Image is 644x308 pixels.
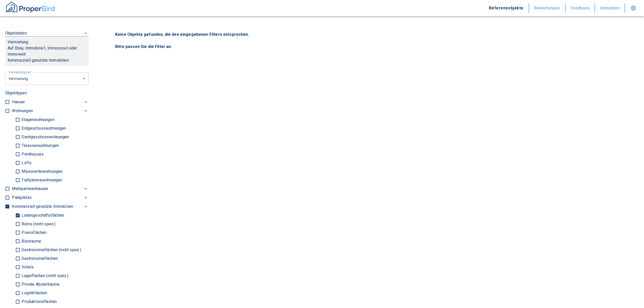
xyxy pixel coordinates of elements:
[12,195,32,201] p: Parkplätze
[5,30,27,36] p: Objektdaten
[20,291,47,295] p: Logitikflächen
[8,39,28,45] p: Vermietung
[12,107,89,115] div: Wohnungen
[5,72,89,85] div: letzte 6 Monate
[115,31,623,50] p: Keine Objekte gefunden, die den eingegebenen Filtern entsprechen. Bitte passen Sie die Filter an.
[20,118,54,122] p: Etagenwohnungen
[20,169,63,174] p: Maisonettewohnungen
[529,3,566,13] button: Bewertungen
[12,186,48,192] p: Mehrparteienhäuser
[20,274,68,278] p: Lagerflächen (nicht spez.)
[12,184,89,193] div: Mehrparteienhäuser
[20,144,59,148] p: Terassenwohnungen
[20,265,34,269] p: Hotels
[20,248,81,252] p: Gastronomieflächen (nicht spez.)
[5,25,89,71] div: ObjektdatenVermietungAuf Ebay, Immobilie1, Immoscout oder ImmoweltKommerziell genutzte Immobilien
[20,126,66,130] p: Erdgeschosswohnungen
[566,3,595,13] button: Feedback
[20,135,69,139] p: Dachgeschosswohnungen
[8,45,86,57] p: Auf Ebay, Immobilie1, Immoscout oder Immowelt
[20,231,46,235] p: Praxisflächen
[12,99,25,105] p: Häuser
[5,1,56,15] button: ProperBird Logo and Home Button
[5,90,89,96] p: Objekttypen
[12,202,89,211] div: Kommerziell genutzte Immobilien
[12,203,73,210] p: Kommerziell genutzte Immobilien
[20,300,57,304] p: Produktionsflächen
[20,222,56,226] p: Büros (nicht spez.)
[12,108,33,114] p: Wohnungen
[8,57,86,63] p: Kommerziell genutzte Immobilien
[12,98,89,107] div: Häuser
[20,152,44,156] p: Penthouses
[20,213,64,217] p: Ladengeschäftsflächen
[12,193,89,202] div: Parkplätze
[20,178,62,182] p: Tiefpaterrewohnungen
[595,3,625,13] button: Abmelden
[20,161,31,165] p: Lofts
[20,239,41,243] p: Büroräume
[20,282,60,286] p: Private Abstellräume
[5,1,56,13] img: ProperBird Logo and Home Button
[20,256,58,261] p: Gastronomieflächen
[484,3,529,13] button: Referenzobjekte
